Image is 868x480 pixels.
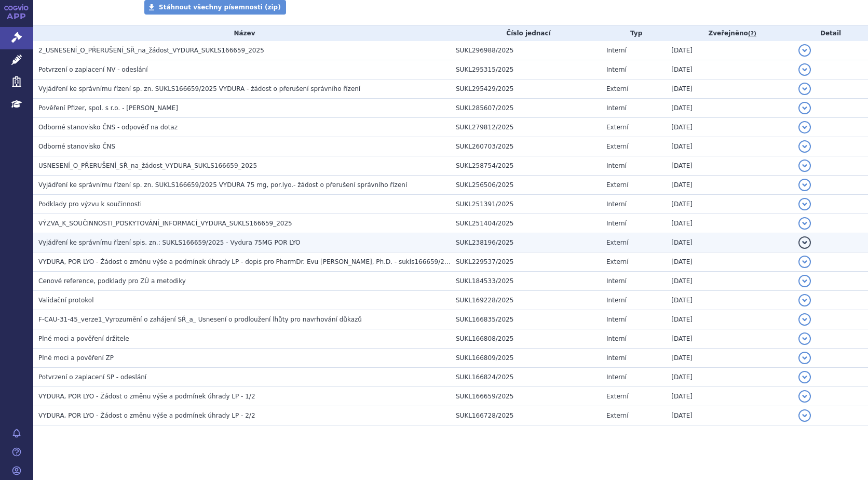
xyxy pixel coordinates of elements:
[606,354,627,362] span: Interní
[798,236,811,249] button: detail
[38,85,360,92] span: Vyjádření ke správnímu řízení sp. zn. SUKLS166659/2025 VYDURA - žádost o přerušení správního řízení
[666,156,793,176] td: [DATE]
[38,124,178,131] span: Odborné stanovisko ČNS - odpověď na dotaz
[606,162,627,169] span: Interní
[606,277,627,285] span: Interní
[798,390,811,403] button: detail
[666,60,793,79] td: [DATE]
[666,310,793,329] td: [DATE]
[798,63,811,76] button: detail
[666,406,793,425] td: [DATE]
[606,412,628,419] span: Externí
[748,30,756,37] abbr: (?)
[38,258,456,265] span: VYDURA, POR LYO - Žádost o změnu výše a podmínek úhrady LP - dopis pro PharmDr. Evu Doleželovou, ...
[159,4,281,11] span: Stáhnout všechny písemnosti (zip)
[38,104,178,112] span: Pověření Pfizer, spol. s r.o. - Kureková
[606,335,627,342] span: Interní
[38,143,115,150] span: Odborné stanovisko ČNS
[38,374,146,381] span: Potvrzení o zaplacení SP - odeslání
[451,252,601,272] td: SUKL229537/2025
[606,297,627,304] span: Interní
[666,272,793,291] td: [DATE]
[451,41,601,60] td: SUKL296988/2025
[606,124,628,131] span: Externí
[666,329,793,349] td: [DATE]
[798,83,811,95] button: detail
[38,393,255,400] span: VYDURA, POR LYO - Žádost o změnu výše a podmínek úhrady LP - 1/2
[798,275,811,287] button: detail
[606,47,627,54] span: Interní
[451,156,601,176] td: SUKL258754/2025
[606,374,627,381] span: Interní
[38,277,186,285] span: Cenové reference, podklady pro ZÚ a metodiky
[666,387,793,406] td: [DATE]
[606,85,628,92] span: Externí
[33,25,451,41] th: Název
[793,25,868,41] th: Detail
[606,239,628,246] span: Externí
[38,335,129,342] span: Plné moci a pověření držitele
[666,99,793,118] td: [DATE]
[451,195,601,214] td: SUKL251391/2025
[666,41,793,60] td: [DATE]
[798,352,811,364] button: detail
[451,118,601,137] td: SUKL279812/2025
[666,118,793,137] td: [DATE]
[601,25,666,41] th: Typ
[666,137,793,156] td: [DATE]
[798,140,811,153] button: detail
[451,99,601,118] td: SUKL285607/2025
[451,349,601,368] td: SUKL166809/2025
[666,214,793,233] td: [DATE]
[451,272,601,291] td: SUKL184533/2025
[451,25,601,41] th: Číslo jednací
[606,258,628,265] span: Externí
[606,104,627,112] span: Interní
[798,198,811,210] button: detail
[666,368,793,387] td: [DATE]
[798,313,811,326] button: detail
[451,310,601,329] td: SUKL166835/2025
[38,412,255,419] span: VYDURA, POR LYO - Žádost o změnu výše a podmínek úhrady LP - 2/2
[38,220,292,227] span: VÝZVA_K_SOUČINNOSTI_POSKYTOVÁNÍ_INFORMACÍ_VYDURA_SUKLS166659_2025
[666,233,793,252] td: [DATE]
[798,102,811,114] button: detail
[451,387,601,406] td: SUKL166659/2025
[451,60,601,79] td: SUKL295315/2025
[451,406,601,425] td: SUKL166728/2025
[606,181,628,189] span: Externí
[451,79,601,99] td: SUKL295429/2025
[798,217,811,230] button: detail
[38,239,301,246] span: Vyjádření ke správnímu řízení spis. zn.: SUKLS166659/2025 - Vydura 75MG POR LYO
[606,393,628,400] span: Externí
[38,162,257,169] span: USNESENÍ_O_PŘERUŠENÍ_SŘ_na_žádost_VYDURA_SUKLS166659_2025
[38,201,142,208] span: Podklady pro výzvu k součinnosti
[38,47,264,54] span: 2_USNESENÍ_O_PŘERUŠENÍ_SŘ_na_žádost_VYDURA_SUKLS166659_2025
[451,368,601,387] td: SUKL166824/2025
[606,143,628,150] span: Externí
[798,121,811,134] button: detail
[666,25,793,41] th: Zveřejněno
[451,137,601,156] td: SUKL260703/2025
[451,214,601,233] td: SUKL251404/2025
[451,329,601,349] td: SUKL166808/2025
[798,409,811,422] button: detail
[666,176,793,195] td: [DATE]
[38,316,362,323] span: F-CAU-31-45_verze1_Vyrozumění o zahájení SŘ_a_ Usnesení o prodloužení lhůty pro navrhování důkazů
[666,195,793,214] td: [DATE]
[451,233,601,252] td: SUKL238196/2025
[798,159,811,172] button: detail
[666,79,793,99] td: [DATE]
[798,332,811,345] button: detail
[38,181,407,189] span: Vyjádření ke správnímu řízení sp. zn. SUKLS166659/2025 VYDURA 75 mg, por.lyo.- žádost o přerušení...
[451,176,601,195] td: SUKL256506/2025
[666,349,793,368] td: [DATE]
[38,297,94,304] span: Validační protokol
[606,220,627,227] span: Interní
[798,179,811,191] button: detail
[38,66,148,73] span: Potvrzení o zaplacení NV - odeslání
[451,291,601,310] td: SUKL169228/2025
[798,44,811,57] button: detail
[606,201,627,208] span: Interní
[606,316,627,323] span: Interní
